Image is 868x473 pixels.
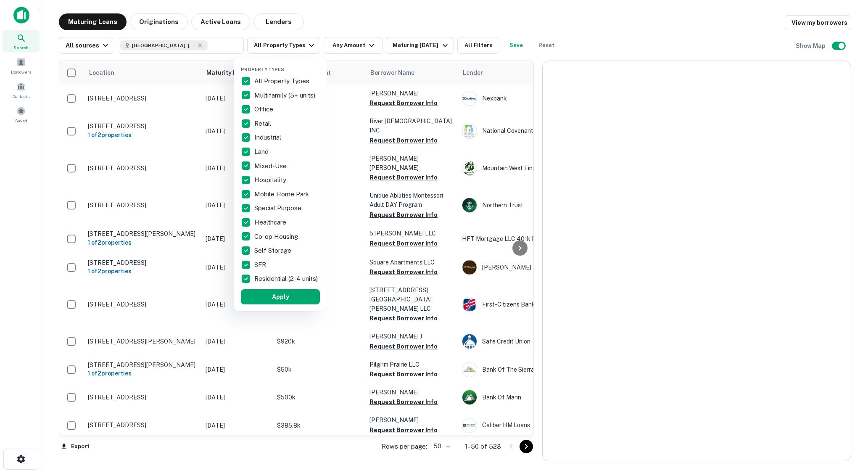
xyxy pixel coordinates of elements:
[254,90,317,100] p: Multifamily (5+ units)
[254,246,293,256] p: Self Storage
[241,67,284,72] span: Property Types
[254,260,268,270] p: SFR
[254,274,319,284] p: Residential (2-4 units)
[254,161,288,171] p: Mixed-Use
[241,289,320,304] button: Apply
[254,119,273,129] p: Retail
[826,406,868,446] iframe: Chat Widget
[254,147,270,157] p: Land
[254,189,311,199] p: Mobile Home Park
[254,76,311,86] p: All Property Types
[254,203,303,213] p: Special Purpose
[254,232,300,242] p: Co-op Housing
[254,132,283,143] p: Industrial
[254,217,288,227] p: Healthcare
[254,175,288,185] p: Hospitality
[254,104,275,114] p: Office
